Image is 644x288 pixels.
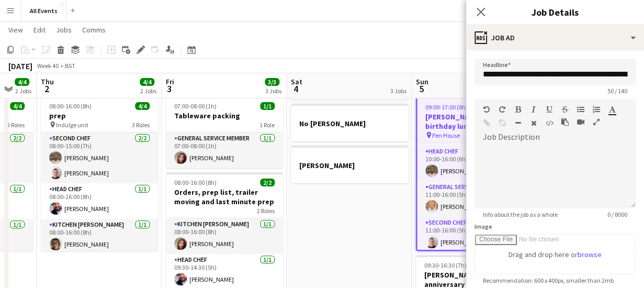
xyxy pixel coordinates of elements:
h3: Orders, prep list, trailer moving and last minute prep [166,187,283,206]
app-card-role: General service member1/107:00-08:00 (1h)[PERSON_NAME] [166,132,283,168]
h3: No [PERSON_NAME] [291,119,408,128]
span: Recommendation: 600 x 400px, smaller than 2mb [474,276,622,284]
a: View [4,23,27,37]
span: 4/4 [135,102,150,110]
button: Horizontal Line [514,119,522,127]
span: 07:00-08:00 (1h) [174,102,217,110]
button: Clear Formatting [530,119,537,127]
button: HTML Code [546,119,553,127]
span: 1/1 [260,102,275,110]
span: Sun [416,77,428,86]
div: 2 Jobs [140,87,156,95]
button: Paste as plain text [561,118,569,126]
app-job-card: 08:00-16:00 (8h)4/4prep Indulge unit3 RolesSecond Chef2/208:00-15:00 (7h)[PERSON_NAME][PERSON_NAM... [41,96,158,251]
span: Week 40 [35,62,61,70]
span: 3 Roles [7,121,25,129]
span: Thu [41,77,54,86]
app-card-role: Kitchen [PERSON_NAME]1/108:00-16:00 (8h)[PERSON_NAME] [41,219,158,254]
span: 3 [164,83,174,95]
button: All Events [21,1,66,21]
app-job-card: 09:00-17:00 (8h)4/4[PERSON_NAME] 50th birthday lunch x 18 - [GEOGRAPHIC_DATA] Pen House4 RolesFro... [416,96,533,251]
span: 3 Roles [132,121,150,129]
button: Unordered List [577,105,584,114]
button: Italic [530,105,537,114]
span: Edit [33,25,46,35]
span: 4/4 [15,78,29,86]
a: Comms [78,23,110,37]
app-card-role: Second Chef2/208:00-15:00 (7h)[PERSON_NAME][PERSON_NAME] [41,132,158,183]
span: Info about the job as a whole [474,211,566,218]
app-card-role: Head Chef1/110:00-16:00 (6h)[PERSON_NAME] [417,146,532,181]
span: 2/2 [260,179,275,186]
span: 5 [414,83,428,95]
span: 50 / 140 [599,87,636,95]
button: Text Color [608,105,616,114]
div: 3 Jobs [265,87,281,95]
app-card-role: General service member1/111:00-16:00 (5h)[PERSON_NAME] [417,181,532,217]
button: Bold [514,105,522,114]
h3: prep [41,111,158,120]
app-card-role: Kitchen [PERSON_NAME]1/108:00-16:00 (8h)[PERSON_NAME] [166,218,283,254]
span: Indulge unit [56,121,88,129]
button: Redo [499,105,506,114]
app-job-card: No [PERSON_NAME] [291,104,408,141]
h3: [PERSON_NAME] [291,161,408,170]
h3: Job Details [466,5,644,19]
span: 09:30-16:30 (7h) [424,261,467,269]
span: 1 Role [259,121,275,129]
button: Insert video [577,118,584,126]
app-card-role: Head Chef1/108:00-16:00 (8h)[PERSON_NAME] [41,183,158,219]
div: Job Ad [466,25,644,50]
button: Ordered List [593,105,600,114]
span: Fri [166,77,174,86]
button: Undo [483,105,490,114]
span: 0 / 8000 [599,211,636,218]
button: Fullscreen [593,118,600,126]
span: 4/4 [140,78,154,86]
span: 2 [39,83,54,95]
span: 4 [289,83,302,95]
span: 4/4 [10,102,25,110]
span: 3/3 [265,78,279,86]
span: 09:00-17:00 (8h) [425,103,468,111]
button: Underline [546,105,553,114]
button: Strikethrough [561,105,569,114]
div: 3 Jobs [390,87,406,95]
div: [DATE] [8,61,32,71]
h3: [PERSON_NAME] 50th birthday lunch x 18 - [GEOGRAPHIC_DATA] [417,112,532,131]
span: View [8,25,23,35]
div: 2 Jobs [15,87,31,95]
span: Comms [82,25,106,35]
span: 08:00-16:00 (8h) [174,179,217,186]
span: Sat [291,77,302,86]
app-job-card: 07:00-08:00 (1h)1/1Tableware packing1 RoleGeneral service member1/107:00-08:00 (1h)[PERSON_NAME] [166,96,283,168]
span: 2 Roles [257,207,275,215]
span: 08:00-16:00 (8h) [49,102,92,110]
div: BST [65,62,75,70]
app-card-role: Second Chef1/111:00-16:00 (5h)[PERSON_NAME] [417,217,532,252]
h3: Tableware packing [166,111,283,120]
span: Pen House [432,131,460,139]
a: Jobs [52,23,76,37]
app-job-card: [PERSON_NAME] [291,146,408,183]
a: Edit [29,23,50,37]
span: Jobs [56,25,72,35]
